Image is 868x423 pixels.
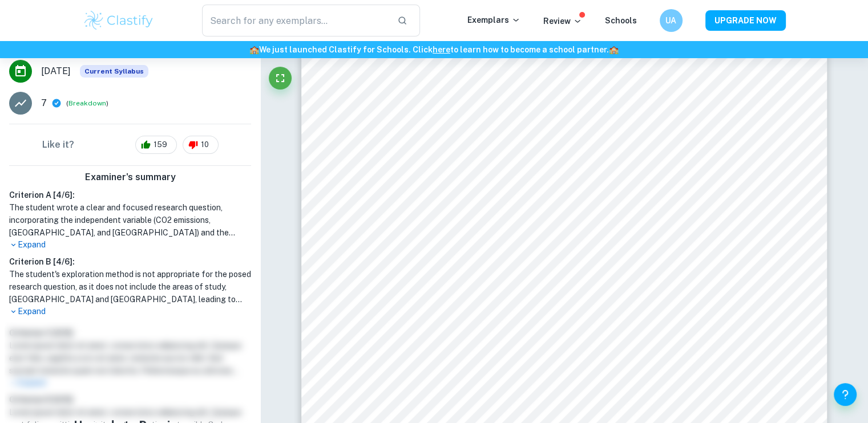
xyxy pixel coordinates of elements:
h6: Examiner's summary [5,170,256,184]
p: Expand [9,239,251,251]
p: Review [543,15,582,27]
div: 10 [183,136,219,154]
h6: UA [664,14,677,27]
p: Exemplars [467,14,520,26]
input: Search for any exemplars... [202,5,389,36]
h6: We just launched Clastify for Schools. Click to learn how to become a school partner. [2,43,866,56]
button: UPGRADE NOW [705,10,786,31]
h1: The student wrote a clear and focused research question, incorporating the independent variable (... [9,201,251,239]
button: Breakdown [68,98,106,108]
span: ( ) [66,98,108,109]
span: 10 [195,139,215,151]
h6: Criterion A [ 4 / 6 ]: [9,189,251,201]
a: Schools [605,16,637,25]
button: UA [660,9,683,32]
button: Fullscreen [269,67,292,90]
p: 7 [41,96,47,110]
span: [DATE] [41,64,71,78]
div: This exemplar is based on the current syllabus. Feel free to refer to it for inspiration/ideas wh... [80,65,148,78]
p: Expand [9,306,251,318]
h6: Like it? [42,138,74,152]
span: 159 [147,139,173,151]
span: 🏫 [249,45,259,54]
a: here [433,45,450,54]
img: Clastify logo [83,9,155,32]
div: 159 [135,136,177,154]
button: Help and Feedback [834,383,857,406]
h6: Criterion B [ 4 / 6 ]: [9,255,251,268]
span: 🏫 [609,45,619,54]
h1: The student's exploration method is not appropriate for the posed research question, as it does n... [9,268,251,306]
span: Current Syllabus [80,65,148,78]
